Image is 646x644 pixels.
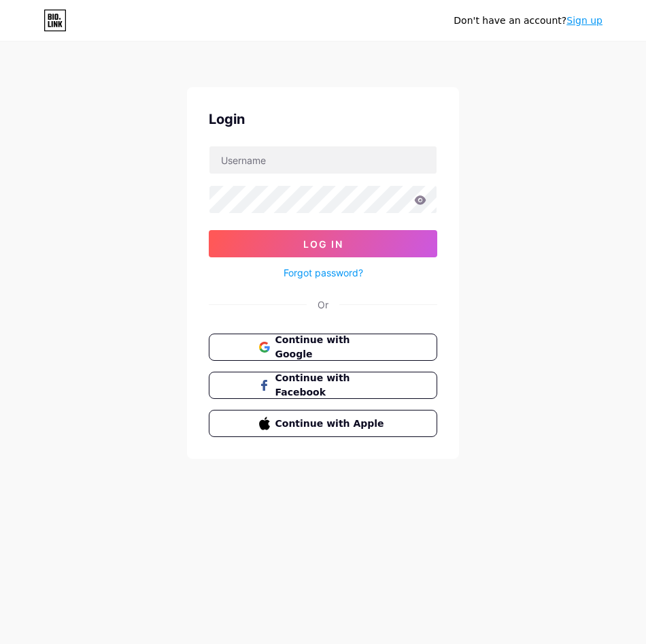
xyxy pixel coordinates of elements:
div: Or [318,297,328,312]
span: Continue with Google [275,333,388,361]
div: Login [209,109,437,129]
a: Sign up [566,15,602,26]
button: Continue with Google [209,334,437,361]
button: Log In [209,230,437,257]
input: Username [209,146,437,174]
span: Continue with Facebook [275,371,388,400]
button: Continue with Facebook [209,372,437,399]
button: Continue with Apple [209,410,437,437]
a: Forgot password? [284,265,363,280]
span: Continue with Apple [275,417,388,431]
span: Log In [303,238,343,250]
div: Don't have an account? [454,14,602,28]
